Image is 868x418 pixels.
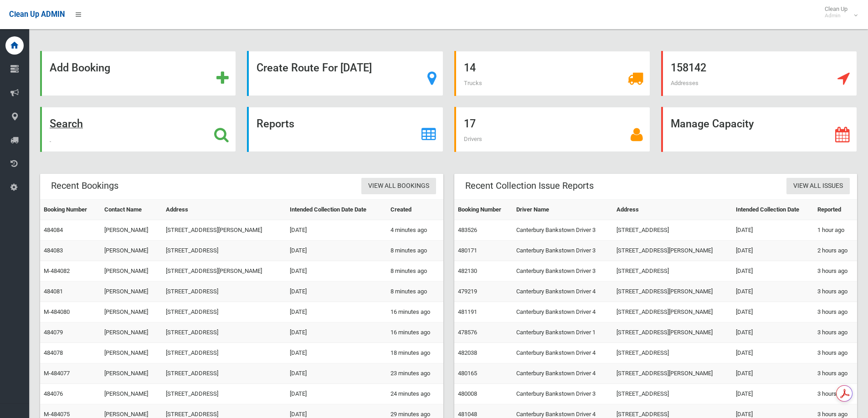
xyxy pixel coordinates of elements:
td: Canterbury Bankstown Driver 4 [513,363,613,384]
a: Add Booking [40,51,236,96]
th: Address [613,200,732,220]
a: 17 Drivers [454,107,650,152]
th: Address [162,200,286,220]
a: 481048 [458,411,477,418]
a: 484079 [44,329,63,336]
td: 3 hours ago [814,322,857,343]
span: Trucks [464,80,482,86]
a: 480165 [458,370,477,377]
td: [STREET_ADDRESS][PERSON_NAME] [613,282,732,302]
td: 8 minutes ago [387,282,443,302]
td: [DATE] [286,282,387,302]
td: [DATE] [732,302,814,322]
td: [STREET_ADDRESS][PERSON_NAME] [162,220,286,241]
td: Canterbury Bankstown Driver 4 [513,302,613,322]
a: 481191 [458,308,477,315]
th: Reported [814,200,857,220]
td: [PERSON_NAME] [101,241,162,261]
span: Clean Up [820,5,857,19]
td: [DATE] [732,220,814,241]
td: [DATE] [732,363,814,384]
td: [DATE] [732,384,814,404]
td: 3 hours ago [814,384,857,404]
td: [DATE] [732,282,814,302]
td: [DATE] [286,363,387,384]
strong: Reports [257,117,294,130]
a: 484076 [44,390,63,397]
a: 158142 Addresses [661,51,857,96]
a: 480008 [458,390,477,397]
strong: Search [50,117,83,130]
strong: Manage Capacity [671,117,754,130]
strong: Create Route For [DATE] [257,61,372,74]
td: [STREET_ADDRESS][PERSON_NAME] [613,241,732,261]
td: [DATE] [286,302,387,322]
td: 3 hours ago [814,302,857,322]
header: Recent Bookings [40,177,129,195]
td: [PERSON_NAME] [101,343,162,363]
td: [STREET_ADDRESS] [162,322,286,343]
td: [DATE] [732,241,814,261]
td: 3 hours ago [814,261,857,282]
td: [DATE] [286,343,387,363]
td: [PERSON_NAME] [101,220,162,241]
th: Intended Collection Date [732,200,814,220]
td: 18 minutes ago [387,343,443,363]
td: Canterbury Bankstown Driver 3 [513,261,613,282]
small: Admin [825,12,847,19]
td: Canterbury Bankstown Driver 4 [513,343,613,363]
td: 8 minutes ago [387,241,443,261]
a: 478576 [458,329,477,336]
td: [STREET_ADDRESS] [162,282,286,302]
a: M-484080 [44,308,70,315]
td: Canterbury Bankstown Driver 3 [513,384,613,404]
th: Driver Name [513,200,613,220]
td: [PERSON_NAME] [101,302,162,322]
th: Booking Number [454,200,513,220]
td: [STREET_ADDRESS] [162,384,286,404]
td: [PERSON_NAME] [101,322,162,343]
td: 3 hours ago [814,282,857,302]
td: 16 minutes ago [387,322,443,343]
td: Canterbury Bankstown Driver 4 [513,282,613,302]
span: Clean Up ADMIN [9,10,65,19]
td: 23 minutes ago [387,363,443,384]
strong: 14 [464,61,476,74]
td: [DATE] [286,220,387,241]
header: Recent Collection Issue Reports [454,177,605,195]
a: 484078 [44,349,63,356]
a: Search [40,107,236,152]
strong: 158142 [671,61,706,74]
td: [PERSON_NAME] [101,261,162,282]
td: [STREET_ADDRESS][PERSON_NAME] [613,363,732,384]
td: [STREET_ADDRESS] [613,343,732,363]
a: 484084 [44,227,63,233]
td: Canterbury Bankstown Driver 3 [513,220,613,241]
a: Reports [247,107,443,152]
td: [STREET_ADDRESS] [613,220,732,241]
td: [STREET_ADDRESS] [613,261,732,282]
td: 3 hours ago [814,363,857,384]
strong: 17 [464,117,476,130]
th: Created [387,200,443,220]
td: Canterbury Bankstown Driver 1 [513,322,613,343]
td: [STREET_ADDRESS][PERSON_NAME] [162,261,286,282]
td: Canterbury Bankstown Driver 3 [513,241,613,261]
td: [PERSON_NAME] [101,282,162,302]
td: [DATE] [286,384,387,404]
a: 484083 [44,247,63,254]
td: [STREET_ADDRESS] [613,384,732,404]
span: Addresses [671,80,699,86]
td: [DATE] [732,343,814,363]
td: 3 hours ago [814,343,857,363]
td: [DATE] [286,261,387,282]
a: View All Issues [786,178,850,195]
a: M-484077 [44,370,70,377]
a: Create Route For [DATE] [247,51,443,96]
a: 14 Trucks [454,51,650,96]
td: [DATE] [732,261,814,282]
td: 4 minutes ago [387,220,443,241]
th: Booking Number [40,200,101,220]
span: Drivers [464,136,482,142]
td: [DATE] [732,322,814,343]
